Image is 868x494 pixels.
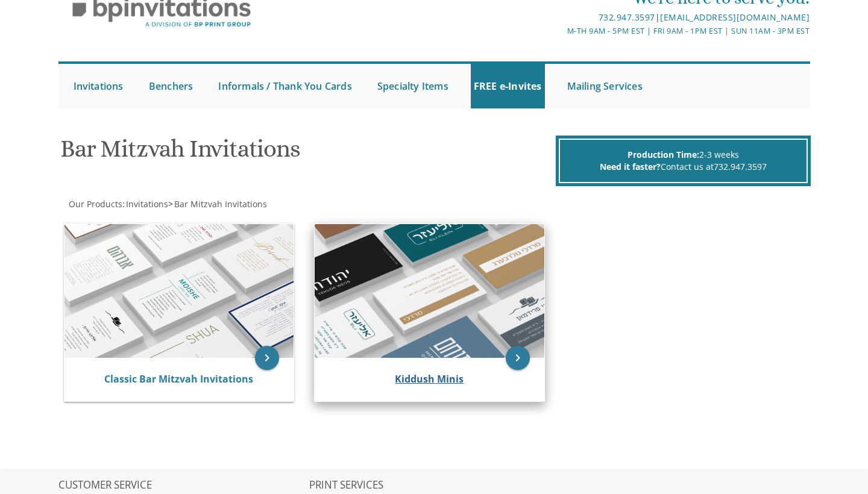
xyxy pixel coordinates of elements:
a: Invitations [71,64,127,108]
img: Classic Bar Mitzvah Invitations [64,224,294,358]
h2: CUSTOMER SERVICE [58,480,308,492]
a: Our Products [68,198,122,210]
a: Classic Bar Mitzvah Invitations [104,372,253,386]
img: Kiddush Minis [315,224,544,358]
a: keyboard_arrow_right [506,346,530,370]
a: 732.947.3597 [714,161,767,172]
div: : [58,198,435,210]
a: Specialty Items [374,64,451,108]
a: 732.947.3597 [599,11,655,23]
a: Kiddush Minis [395,372,464,386]
h1: Bar Mitzvah Invitations [60,136,552,171]
span: Need it faster? [600,161,661,172]
a: [EMAIL_ADDRESS][DOMAIN_NAME] [660,11,810,23]
a: Bar Mitzvah Invitations [173,198,267,210]
span: > [168,198,267,210]
a: keyboard_arrow_right [255,346,279,370]
div: M-Th 9am - 5pm EST | Fri 9am - 1pm EST | Sun 11am - 3pm EST [309,25,810,37]
a: Mailing Services [564,64,646,108]
span: Production Time: [627,149,699,160]
h2: PRINT SERVICES [309,480,559,492]
span: Bar Mitzvah Invitations [174,198,267,210]
a: Invitations [125,198,168,210]
span: Invitations [126,198,168,210]
a: Informals / Thank You Cards [215,64,354,108]
a: FREE e-Invites [471,64,545,108]
div: | [309,10,810,25]
a: Benchers [146,64,197,108]
div: 2-3 weeks Contact us at [559,139,808,183]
